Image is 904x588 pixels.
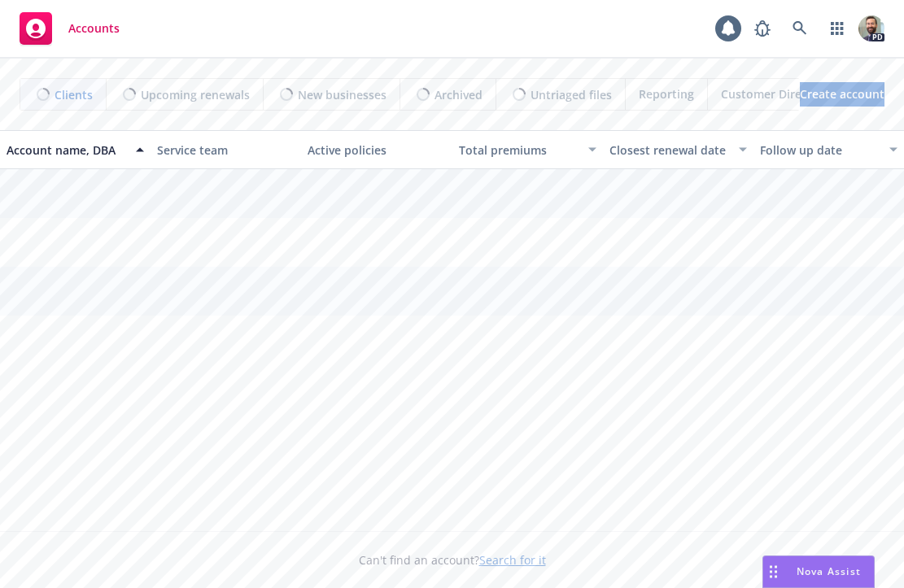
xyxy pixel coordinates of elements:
[609,142,729,159] div: Closest renewal date
[746,12,779,45] a: Report a Bug
[800,79,884,110] span: Create account
[721,85,831,102] span: Customer Directory
[435,86,483,103] span: Archived
[760,142,880,159] div: Follow up date
[639,85,694,102] span: Reporting
[784,12,816,45] a: Search
[301,130,452,169] button: Active policies
[603,130,753,169] button: Closest renewal date
[459,142,579,159] div: Total premiums
[800,82,884,107] a: Create account
[821,12,854,45] a: Switch app
[452,130,603,169] button: Total premiums
[763,556,784,587] div: Drag to move
[55,86,93,103] span: Clients
[298,86,386,103] span: New businesses
[858,15,884,41] img: photo
[531,86,612,103] span: Untriaged files
[753,130,904,169] button: Follow up date
[359,551,546,568] span: Can't find an account?
[308,142,445,159] div: Active policies
[157,142,295,159] div: Service team
[797,564,861,578] span: Nova Assist
[479,552,546,568] a: Search for it
[141,86,250,103] span: Upcoming renewals
[151,130,301,169] button: Service team
[762,555,875,588] button: Nova Assist
[13,6,126,51] a: Accounts
[7,142,126,159] div: Account name, DBA
[68,22,120,35] span: Accounts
